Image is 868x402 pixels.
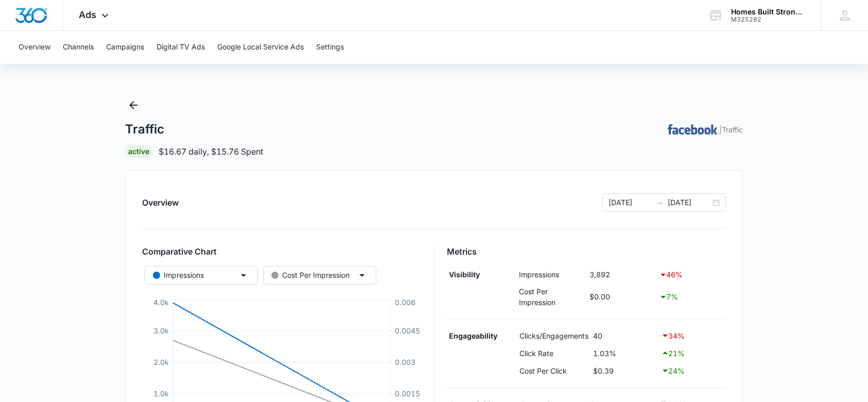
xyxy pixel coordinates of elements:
tspan: 1.0k [153,389,169,398]
td: 3,892 [587,266,656,283]
tspan: 2.0k [153,358,169,366]
div: Cost Per Impression [271,270,350,281]
td: Clicks/Engagements [517,327,591,345]
h3: Metrics [447,245,726,258]
div: 34 % [661,329,724,342]
button: Google Local Service Ads [217,31,304,64]
button: Impressions [145,266,258,284]
tspan: 0.006 [395,298,415,307]
div: 24 % [661,364,724,377]
div: account id [731,16,806,23]
td: Cost Per Impression [516,283,587,310]
div: 46 % [659,269,723,281]
img: FACEBOOK [668,124,719,135]
td: Click Rate [517,344,591,362]
button: Digital TV Ads [157,31,205,64]
tspan: 3.0k [153,326,169,335]
p: | Traffic [719,124,743,135]
tspan: 0.0045 [395,326,420,335]
td: $0.39 [591,362,658,379]
h1: Traffic [125,122,164,137]
button: Settings [316,31,344,64]
div: account name [731,8,806,16]
span: to [655,198,664,207]
div: 21 % [661,347,724,359]
span: swap-right [655,198,664,207]
button: Campaigns [106,31,144,64]
div: Impressions [153,270,204,281]
strong: Engageability [449,331,497,340]
td: 1.03% [591,344,658,362]
p: $16.67 daily , $15.76 Spent [159,145,263,158]
tspan: 4.0k [153,298,169,307]
tspan: 0.003 [395,358,415,366]
strong: Visibility [449,270,480,279]
button: Channels [63,31,94,64]
tspan: 0.0015 [395,389,420,398]
button: Overview [19,31,50,64]
input: Start date [609,197,651,208]
span: Ads [79,9,96,20]
div: 7 % [659,291,723,303]
button: Back [125,97,142,113]
td: Impressions [516,266,587,283]
div: Active [125,145,152,158]
td: 40 [591,327,658,345]
h2: Overview [142,196,179,209]
td: Cost Per Click [517,362,591,379]
button: Cost Per Impression [263,266,376,284]
td: $0.00 [587,283,656,310]
h3: Comparative Chart [142,245,422,258]
input: End date [668,197,710,208]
